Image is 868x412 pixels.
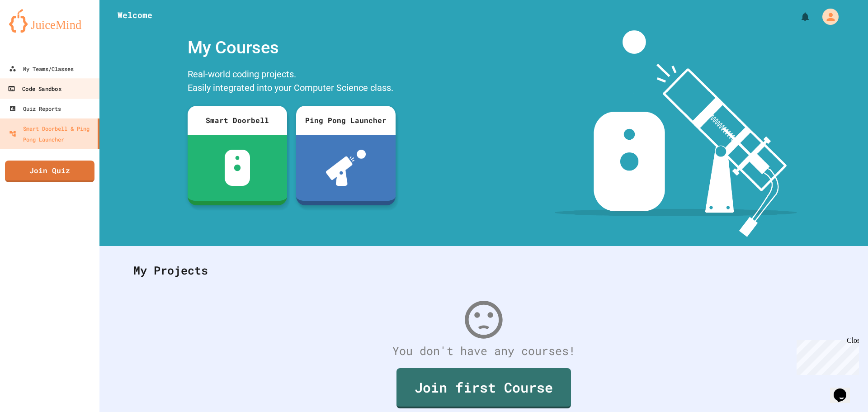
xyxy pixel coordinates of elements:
[9,103,61,114] div: Quiz Reports
[9,123,94,145] div: Smart Doorbell & Ping Pong Launcher
[183,30,400,65] div: My Courses
[396,368,571,408] a: Join first Course
[4,4,62,57] div: Chat with us now!Close
[783,9,813,24] div: My Notifications
[555,30,797,237] img: banner-image-my-projects.png
[813,6,841,27] div: My Account
[793,336,859,375] iframe: chat widget
[9,9,90,33] img: logo-orange.svg
[9,63,74,74] div: My Teams/Classes
[326,150,366,186] img: ppl-with-ball.png
[5,161,94,182] a: Join Quiz
[124,342,843,360] div: You don't have any courses!
[225,150,250,186] img: sdb-white.svg
[296,106,396,135] div: Ping Pong Launcher
[183,65,400,99] div: Real-world coding projects. Easily integrated into your Computer Science class.
[8,83,61,95] div: Code Sandbox
[188,106,287,135] div: Smart Doorbell
[124,253,843,288] div: My Projects
[830,376,859,403] iframe: chat widget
